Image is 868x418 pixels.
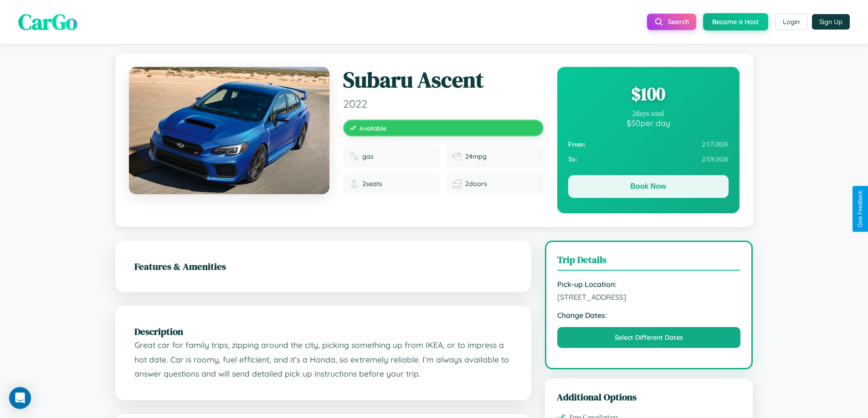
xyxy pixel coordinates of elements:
[362,152,374,161] span: gas
[452,179,462,188] img: Doors
[349,152,359,161] img: Fuel type
[343,97,544,111] span: 2022
[568,175,729,198] button: Book Now
[557,311,741,320] strong: Change Dates:
[362,180,382,188] span: 2 seats
[557,390,741,403] h3: Additional Options
[134,260,512,273] h2: Features & Amenities
[703,13,768,30] button: Become a Host
[668,18,689,26] span: Search
[647,14,696,30] button: Search
[360,124,386,132] span: Available
[557,280,741,289] strong: Pick-up Location:
[343,67,544,93] h1: Subaru Ascent
[568,156,577,163] strong: To:
[129,67,329,194] img: Subaru Ascent 2022
[568,137,729,152] div: 2 / 17 / 2026
[775,14,807,30] button: Login
[465,152,487,161] span: 24 mpg
[18,7,77,37] span: CarGo
[812,14,850,30] button: Sign Up
[568,118,729,128] div: $ 50 per day
[557,292,741,302] span: [STREET_ADDRESS]
[568,141,586,148] strong: From:
[568,110,729,118] div: 2 days total
[568,152,729,167] div: 2 / 19 / 2026
[452,152,462,161] img: Fuel efficiency
[465,180,487,188] span: 2 doors
[9,387,31,409] div: Open Intercom Messenger
[857,191,863,227] div: Give Feedback
[134,338,512,381] p: Great car for family trips, zipping around the city, picking something up from IKEA, or to impres...
[134,325,512,338] h2: Description
[568,81,729,106] div: $ 100
[349,179,359,188] img: Seats
[557,253,741,271] h3: Trip Details
[557,327,741,348] button: Select Different Dates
